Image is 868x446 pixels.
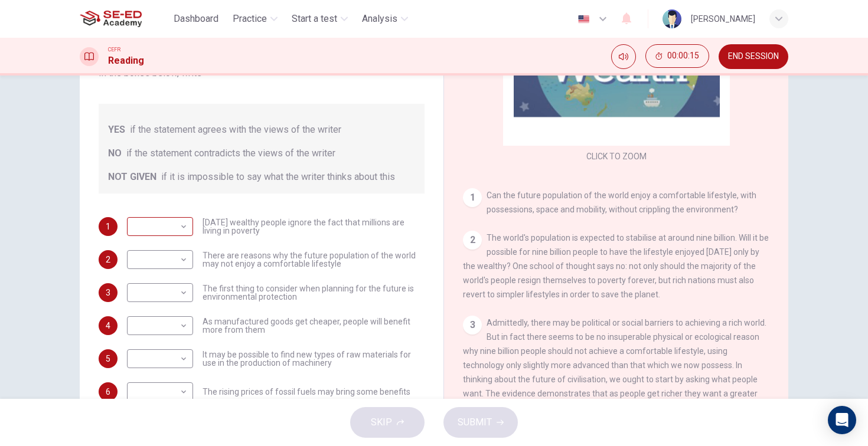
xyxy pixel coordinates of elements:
[108,146,122,160] span: NO
[691,12,755,26] div: [PERSON_NAME]
[108,123,125,137] span: YES
[292,12,337,26] span: Start a test
[228,8,282,29] button: Practice
[463,318,768,441] span: Admittedly, there may be political or social barriers to achieving a rich world. But in fact ther...
[106,288,110,297] span: 3
[80,7,169,31] a: SE-ED Academy logo
[719,44,788,69] button: END SESSION
[203,317,425,334] span: As manufactured goods get cheaper, people will benefit more from them
[108,170,156,184] span: NOT GIVEN
[169,8,223,29] button: Dashboard
[106,355,110,363] span: 5
[287,8,353,29] button: Start a test
[106,222,110,231] span: 1
[645,44,709,69] div: Hide
[463,316,482,335] div: 3
[108,54,144,68] h1: Reading
[203,388,410,396] span: The rising prices of fossil fuels may bring some benefits
[728,52,779,61] span: END SESSION
[362,12,397,26] span: Analysis
[463,231,482,250] div: 2
[174,12,218,26] span: Dashboard
[463,188,482,207] div: 1
[667,51,699,61] span: 00:00:15
[106,322,110,330] span: 4
[108,45,120,54] span: CEFR
[106,255,110,264] span: 2
[126,146,335,160] span: if the statement contradicts the views of the writer
[645,44,709,68] button: 00:00:15
[80,7,142,31] img: SE-ED Academy logo
[611,44,636,69] div: Mute
[487,191,756,214] span: Can the future population of the world enjoy a comfortable lifestyle, with possessions, space and...
[203,284,425,301] span: The first thing to consider when planning for the future is environmental protection
[463,233,769,299] span: The world's population is expected to stabilise at around nine billion. Will it be possible for n...
[161,170,395,184] span: if it is impossible to say what the writer thinks about this
[233,12,267,26] span: Practice
[106,388,110,396] span: 6
[663,9,681,28] img: Profile picture
[203,350,425,367] span: It may be possible to find new types of raw materials for use in the production of machinery
[576,15,591,24] img: en
[357,8,413,29] button: Analysis
[828,406,856,434] div: Open Intercom Messenger
[203,218,425,235] span: [DATE] wealthy people ignore the fact that millions are living in poverty
[130,123,341,137] span: if the statement agrees with the views of the writer
[203,251,425,268] span: There are reasons why the future population of the world may not enjoy a comfortable lifestyle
